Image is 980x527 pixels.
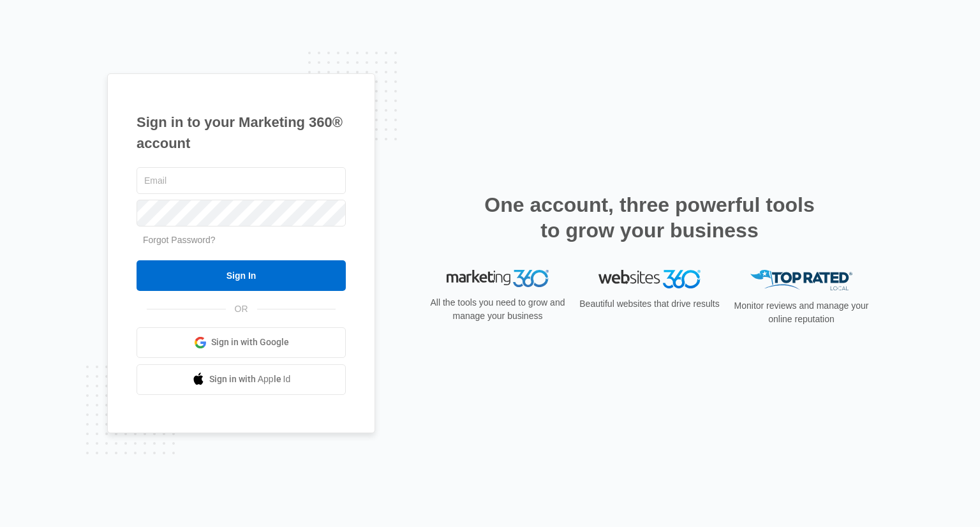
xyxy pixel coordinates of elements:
[137,327,346,358] a: Sign in with Google
[137,112,346,154] h1: Sign in to your Marketing 360® account
[578,297,721,311] p: Beautiful websites that drive results
[730,299,873,326] p: Monitor reviews and manage your online reputation
[137,364,346,395] a: Sign in with Apple Id
[447,270,549,288] img: Marketing 360
[750,270,852,291] img: Top Rated Local
[137,167,346,194] input: Email
[143,235,216,245] a: Forgot Password?
[137,260,346,291] input: Sign In
[598,270,701,288] img: Websites 360
[480,192,819,243] h2: One account, three powerful tools to grow your business
[226,302,257,316] span: OR
[211,336,289,349] span: Sign in with Google
[209,373,291,386] span: Sign in with Apple Id
[426,296,569,323] p: All the tools you need to grow and manage your business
